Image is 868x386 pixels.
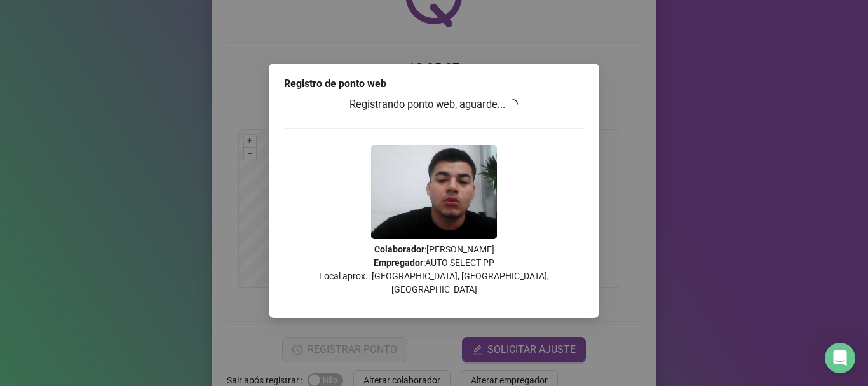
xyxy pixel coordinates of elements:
[284,97,584,113] h3: Registrando ponto web, aguarde...
[371,145,497,239] img: 9k=
[374,244,424,254] strong: Colaborador
[284,243,584,296] p: : [PERSON_NAME] : AUTO SELECT PP Local aprox.: [GEOGRAPHIC_DATA], [GEOGRAPHIC_DATA], [GEOGRAPHIC_...
[825,343,855,373] div: Open Intercom Messenger
[506,97,520,111] span: loading
[374,258,423,268] strong: Empregador
[284,76,584,92] div: Registro de ponto web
